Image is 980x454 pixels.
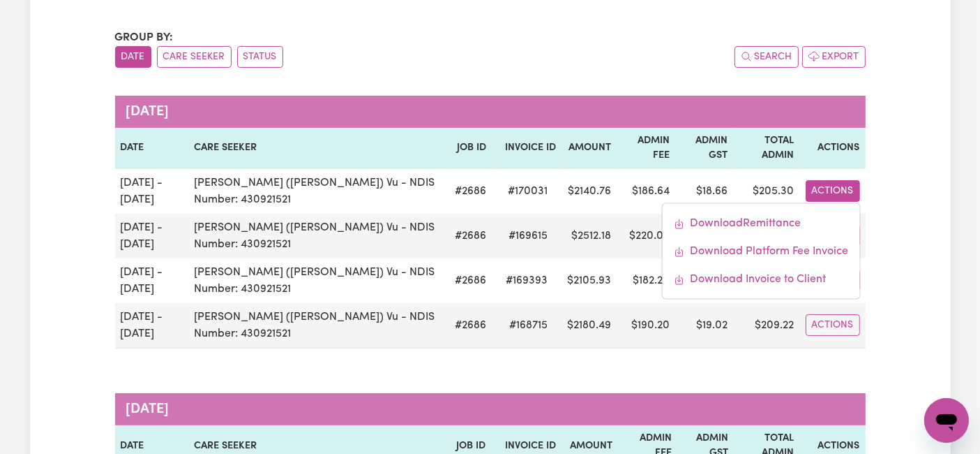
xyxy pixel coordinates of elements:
[802,46,866,68] button: Export
[449,128,492,169] th: Job ID
[449,214,492,258] td: # 2686
[449,258,492,303] td: # 2686
[115,128,189,169] th: Date
[617,303,675,349] td: $ 190.20
[561,169,617,214] td: $ 2140.76
[617,169,675,214] td: $ 186.64
[662,237,859,265] a: Download platform fee #170031
[733,303,800,349] td: $ 209.22
[449,169,492,214] td: # 2686
[237,46,283,68] button: sort invoices by paid status
[617,128,675,169] th: Admin Fee
[617,258,675,303] td: $ 182.20
[497,272,556,289] span: # 169393
[115,46,151,68] button: sort invoices by date
[115,258,189,303] td: [DATE] - [DATE]
[733,128,800,169] th: Total Admin
[492,128,561,169] th: Invoice ID
[115,303,189,349] td: [DATE] - [DATE]
[662,210,859,237] a: Download invoice #170031
[799,128,865,169] th: Actions
[501,317,556,334] span: # 168715
[188,169,449,214] td: [PERSON_NAME] ([PERSON_NAME]) Vu - NDIS Number: 430921521
[617,214,675,258] td: $ 220.03
[449,303,492,349] td: # 2686
[561,214,617,258] td: $ 2512.18
[806,180,860,202] button: Actions
[115,96,866,128] caption: [DATE]
[115,32,174,43] span: Group by:
[188,303,449,349] td: [PERSON_NAME] ([PERSON_NAME]) Vu - NDIS Number: 430921521
[115,393,866,425] caption: [DATE]
[157,46,232,68] button: sort invoices by care seeker
[661,203,860,300] div: Actions
[662,265,859,293] a: Download invoice to CS #170031
[115,214,189,258] td: [DATE] - [DATE]
[499,183,556,200] span: # 170031
[188,128,449,169] th: Care Seeker
[115,169,189,214] td: [DATE] - [DATE]
[561,303,617,349] td: $ 2180.49
[733,169,800,214] td: $ 205.30
[734,46,799,68] button: Search
[561,128,617,169] th: Amount
[500,228,556,244] span: # 169615
[675,169,733,214] td: $ 18.66
[561,258,617,303] td: $ 2105.93
[924,398,969,443] iframe: Button to launch messaging window
[188,258,449,303] td: [PERSON_NAME] ([PERSON_NAME]) Vu - NDIS Number: 430921521
[806,314,860,336] button: Actions
[675,303,733,349] td: $ 19.02
[675,128,733,169] th: Admin GST
[188,214,449,258] td: [PERSON_NAME] ([PERSON_NAME]) Vu - NDIS Number: 430921521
